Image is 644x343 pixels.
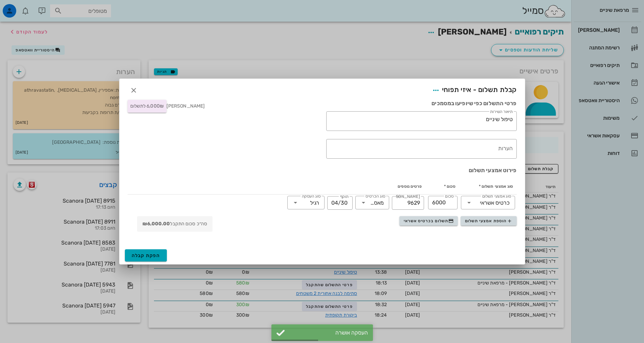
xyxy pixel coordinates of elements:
div: סוג העסקהרגיל [287,196,325,209]
div: סוג הכרטיסמאסטרקארד [355,196,389,209]
div: העסקה אושרה [288,329,368,336]
div: כרטיס אשראי [480,200,510,206]
label: סוג העסקה [302,194,320,199]
strong: ₪6,000.00 [142,221,170,227]
label: סוג הכרטיס [365,194,385,199]
div: רגיל [310,200,319,206]
span: קבלת תשלום - איזי תפוחי [430,84,517,96]
label: תיאור השירות [490,109,513,114]
span: הוספת אמצעי תשלום [465,218,512,224]
button: תשלום בכרטיס אשראי [399,216,458,226]
span: הפקת קבלה [132,253,160,258]
h3: פרטי התשלום כפי שיופיעו במסמכים [326,100,517,107]
div: [PERSON_NAME] [128,100,205,115]
h3: פירוט אמצעי תשלום [128,167,517,174]
label: סוג אמצעי תשלום [482,194,511,199]
label: [PERSON_NAME]׳ כרטיס [396,194,420,199]
label: תוקף [340,194,349,199]
th: פרטים נוספים [141,178,425,195]
span: תשלום בכרטיס אשראי [404,218,454,224]
span: 6,000₪ לתשלום [130,103,164,109]
div: סוג אמצעי תשלוםכרטיס אשראי [461,196,515,209]
div: מאסטרקארד [369,200,383,206]
button: הפקת קבלה [125,249,167,261]
th: סוג אמצעי תשלום * [459,178,517,195]
label: סכום [445,194,453,199]
button: הוספת אמצעי תשלום [461,216,516,226]
div: סה״כ סכום התקבל [137,216,213,232]
th: סכום * [425,178,459,195]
